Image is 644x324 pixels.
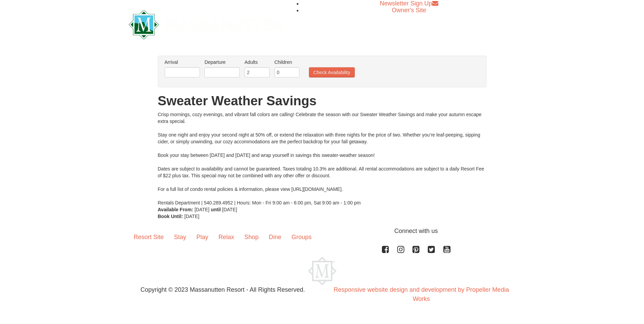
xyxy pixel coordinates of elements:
a: Dine [264,227,287,248]
a: Responsive website design and development by Propeller Media Works [334,286,509,302]
a: Relax [214,227,239,248]
span: [DATE] [195,207,209,212]
label: Departure [204,59,240,66]
h1: Sweater Weather Savings [158,94,486,108]
span: [DATE] [184,214,199,219]
strong: Book Until: [158,214,183,219]
a: Groups [287,227,317,248]
a: Shop [239,227,264,248]
button: Check Availability [309,67,355,77]
label: Arrival [165,59,200,66]
a: Massanutten Resort [129,16,284,32]
img: Massanutten Resort Logo [129,10,284,39]
a: Stay [169,227,191,248]
p: Copyright © 2023 Massanutten Resort - All Rights Reserved. [124,285,322,294]
span: [DATE] [222,207,237,212]
p: Connect with us [129,227,516,236]
strong: Available From: [158,207,194,212]
img: Massanutten Resort Logo [308,257,336,285]
a: Resort Site [129,227,169,248]
label: Adults [244,59,270,66]
a: Play [191,227,214,248]
a: Owner's Site [392,7,426,14]
strong: until [211,207,221,212]
div: Crisp mornings, cozy evenings, and vibrant fall colors are calling! Celebrate the season with our... [158,111,486,206]
label: Children [274,59,299,66]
